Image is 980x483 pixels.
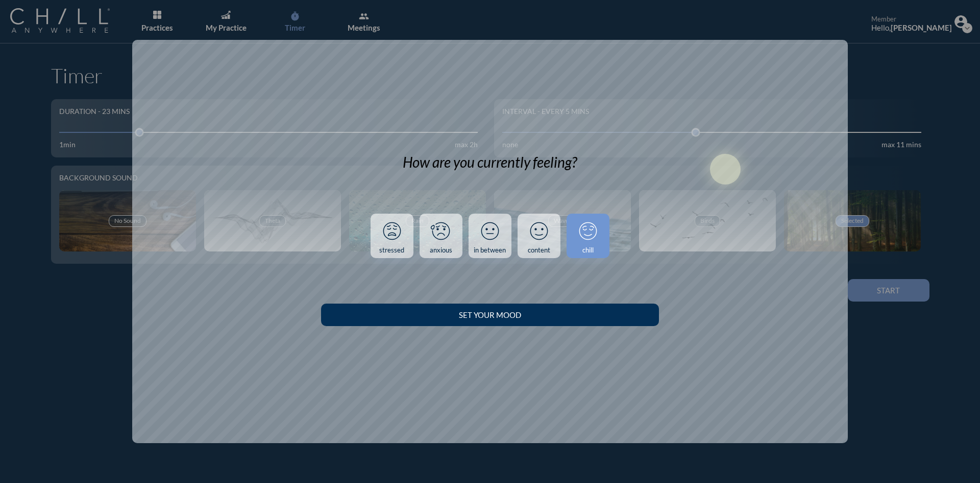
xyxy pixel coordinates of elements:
div: chill [582,246,594,255]
div: stressed [379,246,404,255]
a: content [518,214,560,259]
a: in between [469,214,511,259]
div: How are you currently feeling? [403,154,577,171]
a: chill [567,214,609,259]
a: anxious [420,214,462,259]
div: in between [474,246,506,255]
button: Set your Mood [321,304,658,326]
div: content [528,246,550,255]
div: anxious [430,246,452,255]
div: Set your Mood [339,310,641,319]
a: stressed [371,214,413,259]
